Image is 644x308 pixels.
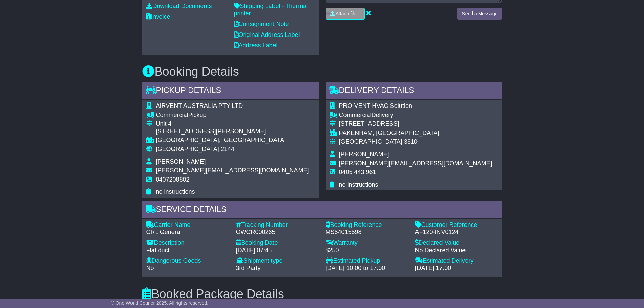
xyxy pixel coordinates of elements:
button: Send a Message [457,8,502,20]
div: Declared Value [415,239,498,247]
div: [STREET_ADDRESS] [339,120,492,128]
h3: Booked Package Details [142,287,502,301]
div: Warranty [326,239,408,247]
a: Address Label [234,42,278,49]
span: © One World Courier 2025. All rights reserved. [111,300,209,306]
div: Dangerous Goods [146,257,229,265]
div: [GEOGRAPHIC_DATA], [GEOGRAPHIC_DATA] [156,137,309,144]
span: [PERSON_NAME][EMAIL_ADDRESS][DOMAIN_NAME] [156,167,309,174]
div: Flat duct [146,247,229,254]
span: Commercial [339,112,372,118]
span: [PERSON_NAME] [339,151,389,158]
span: 0405 443 961 [339,169,376,175]
span: [GEOGRAPHIC_DATA] [339,138,402,145]
span: Commercial [156,112,188,118]
a: Download Documents [146,3,212,9]
span: No [146,265,154,271]
div: Description [146,239,229,247]
a: Shipping Label - Thermal printer [234,3,308,17]
div: Customer Reference [415,221,498,229]
div: Unit 4 [156,120,309,128]
div: OWCR000265 [236,229,319,236]
span: PRO-VENT HVAC Solution [339,102,412,109]
span: [PERSON_NAME] [156,158,206,165]
span: AIRVENT AUSTRALIA PTY LTD [156,102,243,109]
span: 2144 [221,146,234,152]
div: Estimated Delivery [415,257,498,265]
div: Estimated Pickup [326,257,408,265]
div: [DATE] 10:00 to 17:00 [326,265,408,272]
a: Consignment Note [234,21,289,27]
div: Shipment type [236,257,319,265]
div: Booking Reference [326,221,408,229]
div: Carrier Name [146,221,229,229]
div: Booking Date [236,239,319,247]
div: Service Details [142,201,502,219]
span: 0407208802 [156,176,190,183]
div: Delivery Details [326,82,502,100]
span: [GEOGRAPHIC_DATA] [156,146,219,152]
div: MS54015598 [326,229,408,236]
div: $250 [326,247,408,254]
span: [PERSON_NAME][EMAIL_ADDRESS][DOMAIN_NAME] [339,160,492,167]
div: AF120-INV0124 [415,229,498,236]
div: CRL General [146,229,229,236]
span: no instructions [156,188,195,195]
a: Invoice [146,13,170,20]
h3: Booking Details [142,65,502,78]
span: no instructions [339,181,378,188]
a: Original Address Label [234,31,300,38]
div: No Declared Value [415,247,498,254]
div: [DATE] 07:45 [236,247,319,254]
div: Pickup [156,112,309,119]
div: Delivery [339,112,492,119]
div: Pickup Details [142,82,319,100]
div: [DATE] 17:00 [415,265,498,272]
span: 3810 [404,138,418,145]
div: PAKENHAM, [GEOGRAPHIC_DATA] [339,129,492,137]
div: Tracking Number [236,221,319,229]
div: [STREET_ADDRESS][PERSON_NAME] [156,128,309,135]
span: 3rd Party [236,265,261,271]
